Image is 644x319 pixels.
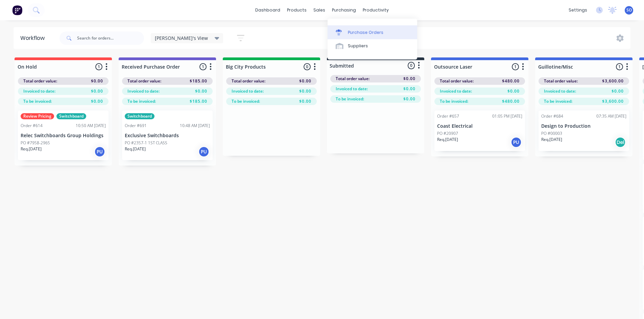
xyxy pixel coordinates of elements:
span: $0.00 [403,86,415,92]
div: 10:48 AM [DATE] [180,123,210,129]
span: Total order value: [127,78,161,84]
div: PU [511,137,522,148]
a: Purchase Orders [328,25,417,39]
span: $0.00 [91,98,103,104]
div: sales [310,5,329,15]
span: $3,600.00 [602,78,624,84]
div: Switchboard [56,113,86,119]
div: Order #68407:35 AM [DATE]Design to ProductionPO #00003Req.[DATE]Del [539,111,629,151]
span: Invoiced to date: [23,88,55,94]
div: Purchase Orders [348,29,384,35]
p: Req. [DATE] [437,137,458,143]
span: $3,600.00 [602,98,624,104]
p: Req. [DATE] [125,146,146,152]
div: Review PricingSwitchboardOrder #61410:50 AM [DATE]Relec Switchboards Group HoldingsPO #7958-2965R... [18,111,109,160]
span: Total order value: [440,78,474,84]
span: Invoiced to date: [440,88,472,94]
div: PU [94,146,105,157]
span: Invoiced to date: [336,86,368,92]
span: To be invoiced: [23,98,52,104]
span: $0.00 [299,78,311,84]
p: PO #2357-1 1ST CLASS [125,140,167,146]
span: $0.00 [91,88,103,94]
span: Total order value: [544,78,578,84]
span: $0.00 [507,88,520,94]
div: 01:05 PM [DATE] [492,113,522,119]
p: Design to Production [541,123,626,129]
div: PU [198,146,209,157]
p: Req. [DATE] [21,146,42,152]
span: $0.00 [299,98,311,104]
span: $0.00 [91,78,103,84]
div: Order #65701:05 PM [DATE]Coast ElectricalPO #20907Req.[DATE]PU [434,111,525,151]
div: SwitchboardOrder #69110:48 AM [DATE]Exclusive SwitchboardsPO #2357-1 1ST CLASSReq.[DATE]PU [122,111,213,160]
input: Search for orders... [77,31,144,45]
span: To be invoiced: [544,98,572,104]
span: To be invoiced: [336,96,364,102]
a: dashboard [252,5,284,15]
span: $0.00 [403,96,415,102]
div: purchasing [329,5,359,15]
span: Total order value: [336,76,369,82]
span: $185.00 [190,78,207,84]
span: Total order value: [232,78,265,84]
span: Invoiced to date: [544,88,576,94]
span: To be invoiced: [127,98,156,104]
span: $0.00 [299,88,311,94]
p: PO #7958-2965 [21,140,50,146]
img: Factory [12,5,22,15]
p: PO #20907 [437,130,458,137]
span: SO [626,7,632,13]
span: $480.00 [502,78,520,84]
span: $0.00 [403,76,415,82]
div: Review Pricing [21,113,54,119]
span: [PERSON_NAME]'s View [155,34,208,42]
div: Del [615,137,626,148]
span: Invoiced to date: [127,88,160,94]
span: To be invoiced: [440,98,468,104]
div: Order #657 [437,113,459,119]
p: Exclusive Switchboards [125,133,210,139]
span: $480.00 [502,98,520,104]
span: $185.00 [190,98,207,104]
div: Workflow [20,34,48,42]
span: To be invoiced: [232,98,260,104]
div: 10:50 AM [DATE] [76,123,106,129]
div: 07:35 AM [DATE] [596,113,626,119]
div: Order #614 [21,123,43,129]
div: productivity [359,5,392,15]
span: Total order value: [23,78,57,84]
p: PO #00003 [541,130,562,137]
p: Coast Electrical [437,123,522,129]
div: Order #684 [541,113,563,119]
div: Suppliers [348,43,368,49]
div: settings [565,5,591,15]
span: Invoiced to date: [232,88,264,94]
span: $0.00 [612,88,624,94]
div: Order #691 [125,123,147,129]
p: Req. [DATE] [541,137,562,143]
div: products [284,5,310,15]
a: Suppliers [328,39,417,53]
span: $0.00 [195,88,207,94]
div: Switchboard [125,113,154,119]
p: Relec Switchboards Group Holdings [21,133,106,139]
